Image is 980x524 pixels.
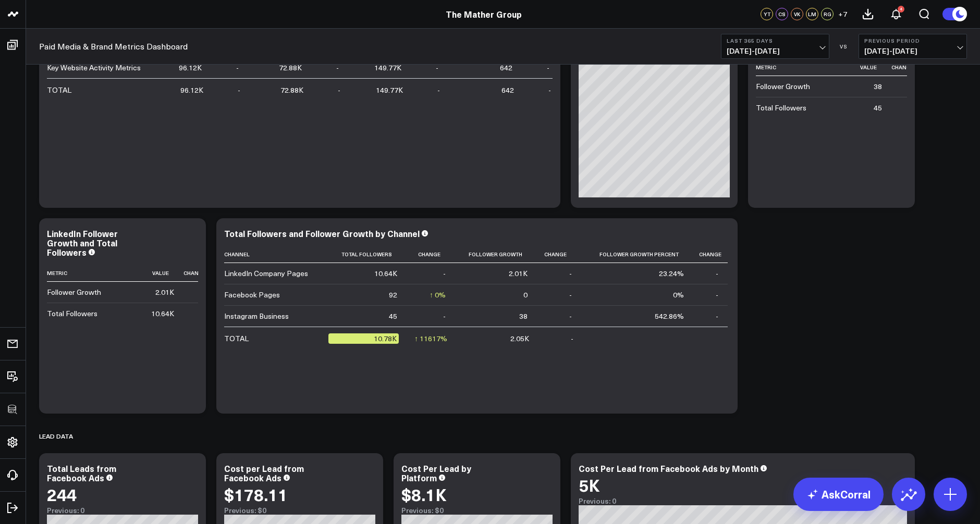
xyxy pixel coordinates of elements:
[571,333,573,344] div: -
[47,485,77,504] div: 244
[238,85,240,95] div: -
[236,63,239,73] div: -
[727,38,824,44] b: Last 365 Days
[47,308,97,319] div: Total Followers
[224,228,420,239] div: Total Followers and Follower Growth by Channel
[693,246,728,263] th: Change
[509,268,528,279] div: 2.01K
[224,333,249,344] div: TOTAL
[838,10,847,18] span: + 7
[716,268,718,279] div: -
[224,311,289,321] div: Instagram Business
[806,8,818,20] div: LM
[874,103,882,113] div: 45
[579,476,600,494] div: 5K
[47,463,116,483] div: Total Leads from Facebook Ads
[500,63,512,73] div: 642
[519,311,528,321] div: 38
[224,463,304,483] div: Cost per Lead from Facebook Ads
[47,228,118,258] div: LinkedIn Follower Growth and Total Followers
[401,485,447,504] div: $8.1K
[151,265,183,282] th: Value
[328,246,407,263] th: Total Followers
[791,8,803,20] div: VK
[47,265,151,282] th: Metric
[835,43,853,49] div: VS
[821,8,834,20] div: RG
[280,85,303,95] div: 72.88K
[389,311,397,321] div: 45
[510,333,529,344] div: 2.05K
[151,308,174,319] div: 10.64K
[776,8,788,20] div: CS
[437,85,440,95] div: -
[761,8,773,20] div: YT
[581,246,693,263] th: Follower Growth Percent
[407,246,455,263] th: Change
[414,333,447,344] div: ↑ 11617%
[836,8,849,20] button: +7
[569,290,572,300] div: -
[436,63,438,73] div: -
[756,59,860,76] th: Metric
[727,47,824,55] span: [DATE] - [DATE]
[401,506,553,515] div: Previous: $0
[47,63,141,73] div: Key Website Activity Metrics
[155,287,174,297] div: 2.01K
[338,85,340,95] div: -
[224,268,308,279] div: LinkedIn Company Pages
[224,485,288,504] div: $178.11
[446,8,522,20] a: The Mather Group
[716,311,718,321] div: -
[523,290,528,300] div: 0
[860,59,891,76] th: Value
[874,81,882,92] div: 38
[655,311,684,321] div: 542.86%
[721,34,829,59] button: Last 365 Days[DATE]-[DATE]
[179,63,202,73] div: 96.12K
[569,268,572,279] div: -
[180,85,203,95] div: 96.12K
[548,85,551,95] div: -
[673,290,684,300] div: 0%
[891,59,920,76] th: Change
[537,246,581,263] th: Change
[443,311,446,321] div: -
[224,246,328,263] th: Channel
[374,268,397,279] div: 10.64K
[579,463,758,474] div: Cost Per Lead from Facebook Ads by Month
[374,63,401,73] div: 149.77K
[183,265,212,282] th: Change
[569,311,572,321] div: -
[401,463,471,483] div: Cost Per Lead by Platform
[279,63,302,73] div: 72.88K
[864,38,961,44] b: Previous Period
[756,103,806,113] div: Total Followers
[224,506,375,515] div: Previous: $0
[501,85,514,95] div: 642
[328,333,399,344] div: 10.78K
[864,47,961,55] span: [DATE] - [DATE]
[47,287,101,297] div: Follower Growth
[430,290,446,300] div: ↑ 0%
[47,85,71,95] div: TOTAL
[898,6,904,13] div: 4
[455,246,537,263] th: Follower Growth
[336,63,339,73] div: -
[793,478,884,511] a: AskCorral
[547,63,549,73] div: -
[579,497,907,505] div: Previous: 0
[756,81,810,92] div: Follower Growth
[376,85,403,95] div: 149.77K
[47,506,198,515] div: Previous: 0
[716,290,718,300] div: -
[389,290,397,300] div: 92
[224,290,280,300] div: Facebook Pages
[39,41,188,52] a: Paid Media & Brand Metrics Dashboard
[443,268,446,279] div: -
[859,34,967,59] button: Previous Period[DATE]-[DATE]
[39,424,73,448] div: Lead Data
[659,268,684,279] div: 23.24%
